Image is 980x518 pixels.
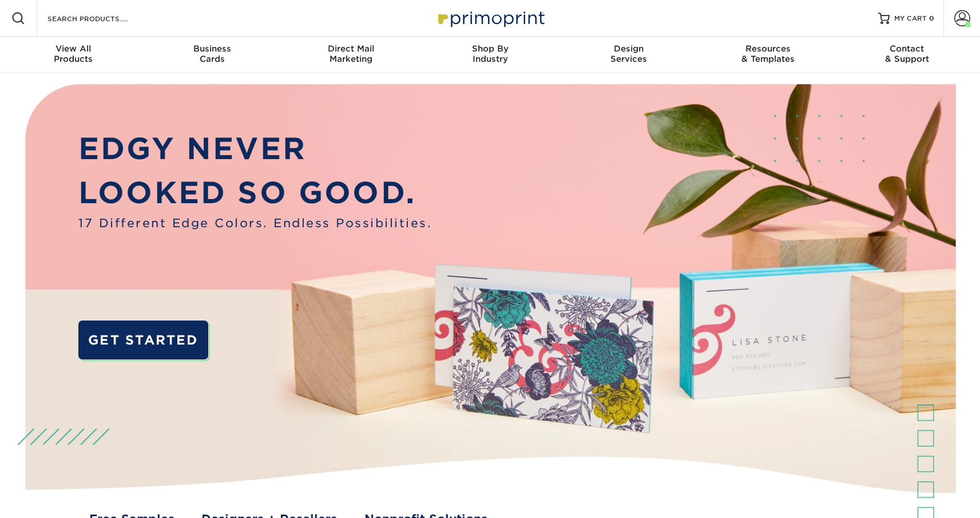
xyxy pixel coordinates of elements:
[560,44,699,64] div: Services
[420,37,560,73] a: Shop ByIndustry
[838,44,977,54] span: Contact
[142,44,281,54] span: Business
[560,44,699,54] span: Design
[560,37,699,73] a: DesignServices
[4,44,143,64] div: Products
[433,6,547,30] img: Primoprint
[281,37,420,73] a: Direct MailMarketing
[699,44,838,64] div: & Templates
[46,11,158,25] input: SEARCH PRODUCTS.....
[142,44,281,64] div: Cards
[142,37,281,73] a: BusinessCards
[838,37,977,73] a: Contact& Support
[78,171,432,215] p: LOOKED SO GOOD.
[838,44,977,64] div: & Support
[699,37,838,73] a: Resources& Templates
[4,44,143,54] span: View All
[929,14,934,22] span: 0
[78,215,432,232] span: 17 Different Edge Colors. Endless Possibilities.
[420,44,560,54] span: Shop By
[281,44,420,64] div: Marketing
[281,44,420,54] span: Direct Mail
[78,321,208,359] a: GET STARTED
[78,126,432,171] p: EDGY NEVER
[4,37,143,73] a: View AllProducts
[420,44,560,64] div: Industry
[894,14,927,23] span: MY CART
[699,44,838,54] span: Resources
